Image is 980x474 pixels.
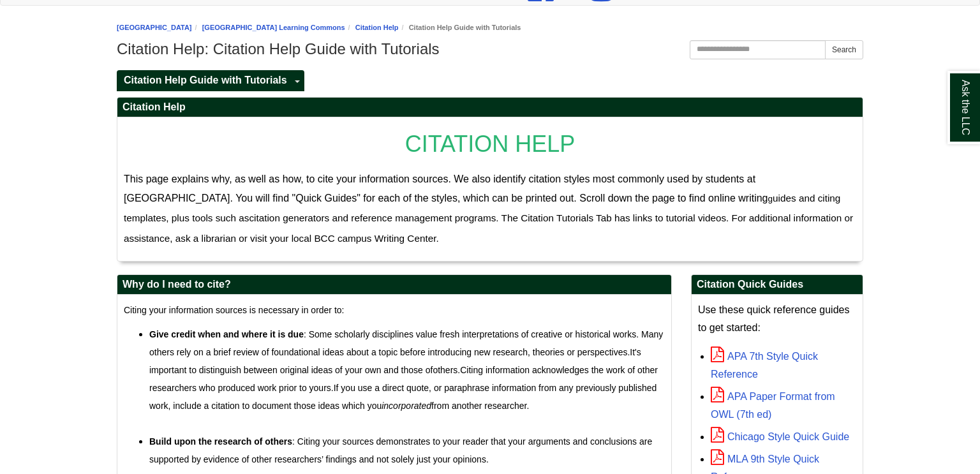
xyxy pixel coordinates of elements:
[124,174,773,204] span: This page explains why, as well as how, to cite your information sources. We also identify citati...
[117,22,863,34] nav: breadcrumb
[711,351,818,380] a: APA 7th Style Quick Reference
[149,436,652,464] span: : Citing your sources demonstrates to your reader that your arguments and conclusions are support...
[117,98,863,117] h2: Citation Help
[117,69,863,91] div: Guide Pages
[698,301,856,337] p: Use these quick reference guides to get started:
[711,431,849,442] a: Chicago Style Quick Guide
[117,24,192,31] a: [GEOGRAPHIC_DATA]
[149,436,292,447] strong: Build upon the research of others
[149,329,663,429] span: : Some scholarly disciplines value fresh interpretations of creative or historical works. Many ot...
[149,329,304,339] strong: Give credit when and where it is due
[399,22,521,34] li: Citation Help Guide with Tutorials
[692,275,863,295] h2: Citation Quick Guides
[124,75,287,85] span: Citation Help Guide with Tutorials
[382,401,431,411] em: incorporated
[117,40,863,58] h1: Citation Help: Citation Help Guide with Tutorials
[433,365,460,375] span: others.
[117,275,671,295] h2: Why do I need to cite?
[825,40,863,59] button: Search
[711,391,835,420] a: APA Paper Format from OWL (7th ed)
[124,212,853,244] span: citation generators and reference management programs. The Citation Tutorials Tab has links to tu...
[202,24,345,31] a: [GEOGRAPHIC_DATA] Learning Commons
[768,194,773,204] span: g
[124,305,344,315] span: Citing your information sources is necessary in order to:
[355,24,399,31] a: Citation Help
[117,70,291,91] a: Citation Help Guide with Tutorials
[405,131,575,157] span: CITATION HELP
